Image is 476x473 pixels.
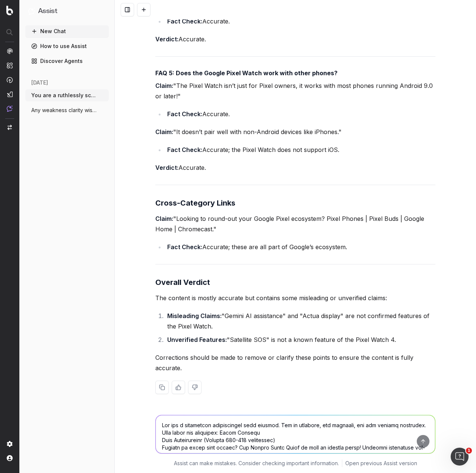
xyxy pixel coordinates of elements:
p: "The Pixel Watch isn’t just for Pixel owners, it works with most phones running Android 9.0 or la... [155,80,435,101]
img: Switch project [7,125,12,130]
img: Botify logo [6,6,13,15]
strong: Claim: [155,82,173,89]
img: My account [7,455,13,461]
button: Any weakness clarity wise for the follow [25,104,109,116]
li: Accurate. [165,16,435,26]
p: The content is mostly accurate but contains some misleading or unverified claims: [155,293,435,303]
img: Studio [7,91,13,97]
a: How to use Assist [25,40,109,52]
img: Analytics [7,48,13,54]
button: You are a ruthlessly scrutinising fact c [25,89,109,101]
p: "It doesn’t pair well with non-Android devices like iPhones." [155,127,435,137]
strong: Overall Verdict [155,278,210,287]
img: Assist [28,7,35,15]
p: Accurate. [155,34,435,44]
p: Accurate. [155,162,435,173]
strong: FAQ 5: Does the Google Pixel Watch work with other phones? [155,69,337,77]
strong: Fact Check: [167,18,202,25]
strong: Verdict: [155,35,178,43]
span: 1 [466,448,472,454]
span: Any weakness clarity wise for the follow [31,107,97,114]
a: Open previous Assist version [345,460,417,467]
strong: Misleading Claims: [167,312,222,320]
p: "Looking to round-out your Google Pixel ecosystem? Pixel Phones | Pixel Buds | Google Home | Chro... [155,213,435,234]
iframe: Intercom live chat [451,448,469,466]
li: Accurate. [165,109,435,119]
span: [DATE] [31,79,48,86]
strong: Claim: [155,128,173,136]
button: Assist [28,6,106,16]
img: Activation [7,77,13,83]
strong: Fact Check: [167,243,202,251]
strong: Fact Check: [167,110,202,118]
span: You are a ruthlessly scrutinising fact c [31,92,97,99]
img: Intelligence [7,62,13,69]
strong: Unverified Features: [167,336,227,343]
li: "Satellite SOS" is not a known feature of the Pixel Watch 4. [165,334,435,345]
img: Assist [7,105,13,112]
a: Discover Agents [25,55,109,67]
button: New Chat [25,25,109,37]
h1: Assist [38,6,57,16]
strong: Verdict: [155,164,178,171]
li: "Gemini AI assistance" and "Actua display" are not confirmed features of the Pixel Watch. [165,311,435,331]
p: Corrections should be made to remove or clarify these points to ensure the content is fully accur... [155,352,435,373]
img: Setting [7,441,13,447]
strong: Cross-Category Links [155,199,235,207]
li: Accurate; these are all part of Google’s ecosystem. [165,242,435,252]
strong: Fact Check: [167,146,202,153]
li: Accurate; the Pixel Watch does not support iOS. [165,145,435,155]
p: Assist can make mistakes. Consider checking important information. [174,460,339,467]
strong: Claim: [155,215,173,222]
